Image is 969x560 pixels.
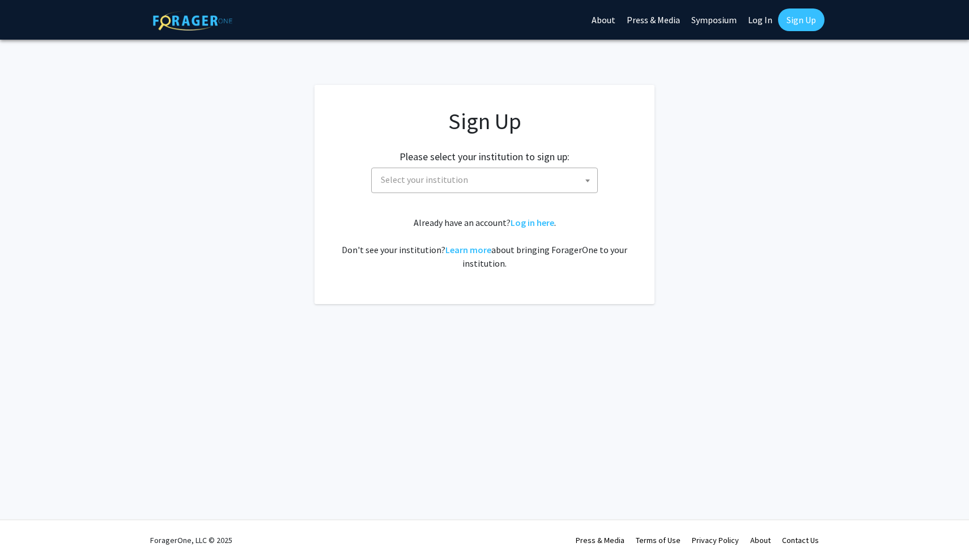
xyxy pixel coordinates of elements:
[750,535,771,545] a: About
[692,535,739,545] a: Privacy Policy
[337,216,632,270] div: Already have an account? . Don't see your institution? about bringing ForagerOne to your institut...
[371,168,598,193] span: Select your institution
[153,11,232,31] img: ForagerOne Logo
[445,244,491,255] a: Learn more about bringing ForagerOne to your institution
[150,520,232,560] div: ForagerOne, LLC © 2025
[778,8,824,31] a: Sign Up
[381,174,468,185] span: Select your institution
[376,168,597,191] span: Select your institution
[782,535,819,545] a: Contact Us
[576,535,624,545] a: Press & Media
[337,108,632,135] h1: Sign Up
[511,217,554,228] a: Log in here
[399,151,569,163] h2: Please select your institution to sign up:
[636,535,681,545] a: Terms of Use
